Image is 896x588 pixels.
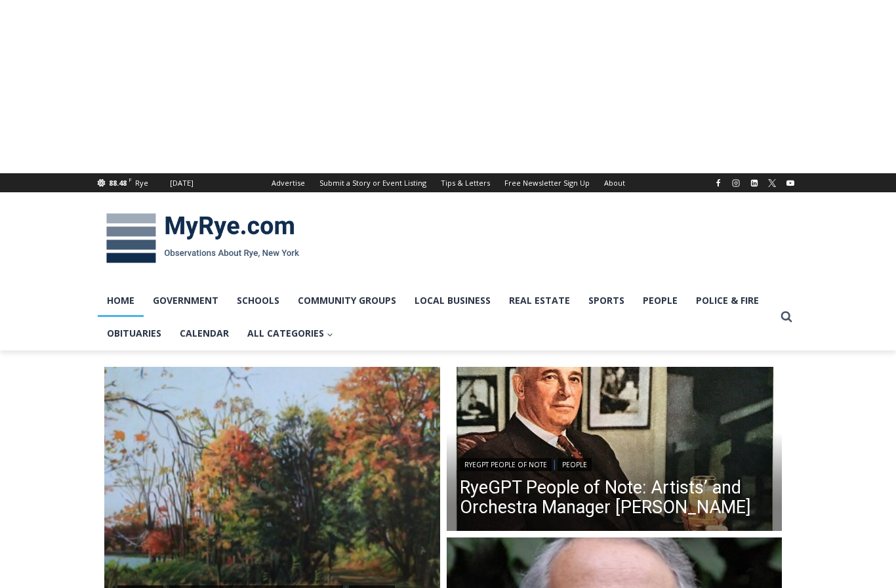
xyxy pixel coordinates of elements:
[228,284,289,317] a: Schools
[312,173,434,192] a: Submit a Story or Event Listing
[597,173,632,192] a: About
[98,317,171,350] a: Obituaries
[434,173,497,192] a: Tips & Letters
[634,284,687,317] a: People
[109,178,127,188] span: 88.48
[170,177,193,189] div: [DATE]
[129,176,132,183] span: F
[405,284,500,317] a: Local Business
[135,177,148,189] div: Rye
[775,305,798,329] button: View Search Form
[238,317,342,350] a: All Categories
[447,367,783,535] img: (PHOTO: Lord Calvert Whiskey ad, featuring Arthur Judson, 1946. Public Domain.)
[264,173,632,192] nav: Secondary Navigation
[497,173,597,192] a: Free Newsletter Sign Up
[746,175,762,191] a: Linkedin
[447,367,783,535] a: Read More RyeGPT People of Note: Artists’ and Orchestra Manager Arthur Judson
[460,458,552,471] a: RyeGPT People of Note
[783,175,798,191] a: YouTube
[289,284,405,317] a: Community Groups
[558,458,592,471] a: People
[264,173,312,192] a: Advertise
[764,175,780,191] a: X
[710,175,726,191] a: Facebook
[171,317,238,350] a: Calendar
[144,284,228,317] a: Government
[98,284,775,350] nav: Primary Navigation
[579,284,634,317] a: Sports
[687,284,768,317] a: Police & Fire
[460,478,769,517] a: RyeGPT People of Note: Artists’ and Orchestra Manager [PERSON_NAME]
[98,284,144,317] a: Home
[728,175,744,191] a: Instagram
[460,455,769,471] div: |
[500,284,579,317] a: Real Estate
[98,204,308,272] img: MyRye.com
[247,326,333,341] span: All Categories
